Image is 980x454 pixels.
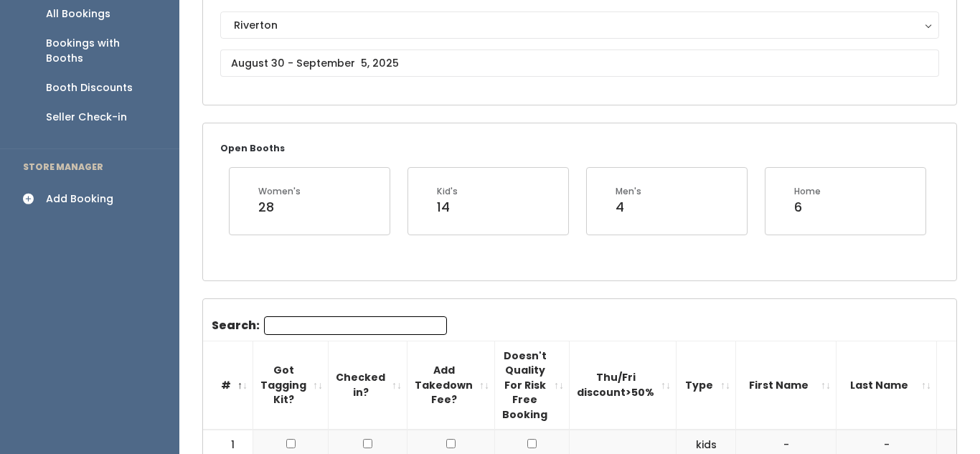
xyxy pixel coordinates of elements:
th: Type: activate to sort column ascending [677,341,736,430]
div: Seller Check-in [46,110,127,125]
div: 4 [616,198,641,217]
div: 14 [437,198,458,217]
div: All Bookings [46,6,110,22]
th: First Name: activate to sort column ascending [736,341,837,430]
th: Add Takedown Fee?: activate to sort column ascending [407,341,495,430]
th: Last Name: activate to sort column ascending [837,341,937,430]
th: Doesn't Quality For Risk Free Booking : activate to sort column ascending [495,341,570,430]
div: Booth Discounts [46,80,133,95]
div: Add Booking [46,191,113,207]
button: Riverton [220,11,939,39]
div: Kid's [437,185,458,198]
th: #: activate to sort column descending [203,341,253,430]
input: Search: [264,316,447,335]
div: Bookings with Booths [46,36,156,66]
div: Riverton [234,17,925,33]
small: Open Booths [220,142,285,154]
div: 6 [794,198,821,217]
th: Thu/Fri discount&gt;50%: activate to sort column ascending [570,341,677,430]
div: 28 [258,198,301,217]
th: Got Tagging Kit?: activate to sort column ascending [253,341,329,430]
th: Checked in?: activate to sort column ascending [329,341,407,430]
div: Home [794,185,821,198]
input: August 30 - September 5, 2025 [220,49,939,77]
label: Search: [212,316,447,335]
div: Women's [258,185,301,198]
div: Men's [616,185,641,198]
